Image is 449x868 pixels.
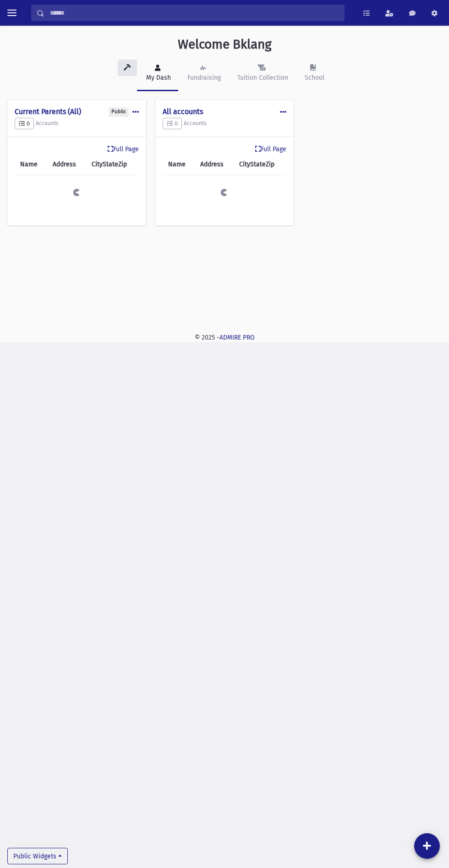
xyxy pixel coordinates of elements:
div: © 2025 - [7,333,442,342]
th: Address [47,154,86,175]
span: 0 [19,120,30,127]
span: 0 [167,120,178,127]
th: Name [15,154,47,175]
h3: Welcome Bklang [178,37,272,52]
a: Full Page [108,144,139,154]
div: School [303,73,324,82]
div: My Dash [144,73,171,82]
button: Public Widgets [7,848,68,864]
a: School [296,56,332,91]
div: Public [109,107,129,117]
a: ADMIRE PRO [219,334,255,341]
button: 0 [15,118,34,130]
h4: Current Parents (All) [15,107,139,116]
button: toggle menu [4,5,20,21]
th: Address [195,154,234,175]
a: My Dash [137,56,178,91]
a: Fundraising [178,56,228,91]
h5: Accounts [15,118,139,130]
th: Name [163,154,195,175]
a: Tuition Collection [228,56,296,91]
th: CityStateZip [234,154,286,175]
a: Full Page [255,144,286,154]
div: Fundraising [186,73,221,82]
button: 0 [163,118,182,130]
div: Tuition Collection [235,73,288,82]
h4: All accounts [163,107,287,116]
h5: Accounts [163,118,287,130]
th: CityStateZip [86,154,139,175]
input: Search [44,5,344,21]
